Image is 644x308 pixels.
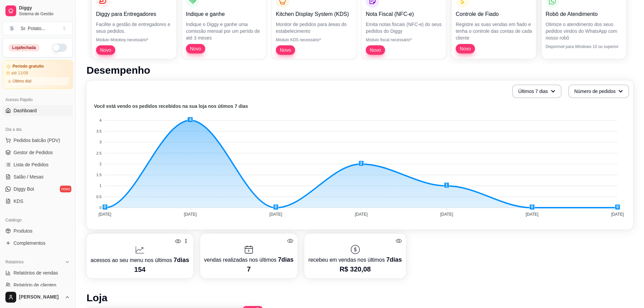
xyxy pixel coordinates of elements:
article: Último dia! [13,78,32,84]
span: Diggy Bot [14,186,34,192]
tspan: [DATE] [526,212,539,217]
span: Novo [457,45,474,52]
h1: Loja [87,292,633,304]
span: Relatório de clientes [14,282,56,288]
tspan: 3 [99,140,101,144]
span: Diggy [19,5,70,11]
button: Últimos 7 dias [512,85,562,98]
span: Novo [187,45,204,52]
p: Diggy para Entregadores [96,10,172,18]
a: Lista de Pedidos [3,159,73,170]
span: 7 dias [278,256,293,263]
tspan: 0 [99,206,101,210]
tspan: 0.5 [96,195,101,199]
p: Módulo KDS necessário* [276,37,352,43]
p: Módulo Motoboy necessário* [96,37,172,43]
div: Acesso Rápido [3,94,73,105]
a: Relatórios de vendas [3,267,73,278]
span: S [8,25,15,32]
a: Diggy Botnovo [3,184,73,194]
span: Lista de Pedidos [14,161,49,168]
p: Disponível para Windows 10 ou superior [546,44,622,49]
p: Módulo fiscal necessário* [366,37,442,43]
span: Dashboard [14,107,37,114]
button: Alterar Status [52,44,67,52]
span: 7 dias [386,256,402,263]
tspan: [DATE] [98,212,111,217]
p: Nota Fiscal (NFC-e) [366,10,442,18]
p: Registre as suas vendas em fiado e tenha o controle das contas de cada cliente [456,21,532,41]
p: Indique o Diggy e ganhe uma comissão mensal por um perído de até 3 meses [186,21,262,41]
p: acessos ao seu menu nos últimos [91,255,189,265]
a: Período gratuitoaté 11/09Último dia! [3,60,73,89]
span: Relatórios de vendas [14,269,58,276]
p: Facilite a gestão de entregadores e seus pedidos. [96,21,172,34]
p: Otimize o atendimento dos seus pedidos vindos do WhatsApp com nosso robô [546,21,622,41]
span: Sistema de Gestão [19,11,70,17]
tspan: 1 [99,184,101,188]
span: Pedidos balcão (PDV) [14,137,60,144]
p: Kitchen Display System (KDS) [276,10,352,18]
p: Monitor de pedidos para áreas do estabelecimento [276,21,352,34]
span: KDS [14,198,23,205]
tspan: [DATE] [440,212,453,217]
tspan: [DATE] [611,212,624,217]
p: Emita notas fiscais (NFC-e) do seus pedidos do Diggy [366,21,442,34]
span: 7 dias [173,257,189,263]
p: Robô de Atendimento [546,10,622,18]
p: R$ 320,08 [308,264,402,274]
a: KDS [3,196,73,207]
a: DiggySistema de Gestão [3,3,73,19]
span: Complementos [14,240,45,246]
span: Relatórios [5,259,24,265]
div: Catálogo [3,215,73,226]
tspan: [DATE] [355,212,367,217]
a: Salão / Mesas [3,171,73,182]
tspan: 1.5 [96,173,101,177]
a: Relatório de clientes [3,280,73,290]
article: até 11/09 [11,70,28,76]
article: Período gratuito [13,64,44,69]
div: Loja fechada [8,44,40,51]
button: Número de pedidos [568,85,629,98]
span: Novo [97,47,114,53]
h1: Desempenho [87,64,633,76]
button: [PERSON_NAME] [3,289,73,305]
p: recebeu em vendas nos últimos [308,255,402,264]
button: Pedidos balcão (PDV) [3,135,73,146]
tspan: [DATE] [184,212,197,217]
p: Indique e ganhe [186,10,262,18]
span: Produtos [14,228,32,234]
div: Dia a dia [3,124,73,135]
span: [PERSON_NAME] [19,294,62,300]
a: Complementos [3,238,73,248]
span: Salão / Mesas [14,173,44,180]
tspan: 4 [99,118,101,122]
button: Select a team [3,22,73,35]
p: vendas realizadas nos últimos [204,255,294,264]
tspan: [DATE] [269,212,282,217]
div: Sr. Potato ... [21,25,45,32]
p: Controle de Fiado [456,10,532,18]
span: Gestor de Pedidos [14,149,53,156]
a: Dashboard [3,105,73,116]
text: Você está vendo os pedidos recebidos na sua loja nos útimos 7 dias [94,103,248,109]
tspan: 2 [99,162,101,166]
p: 154 [91,265,189,274]
tspan: 2.5 [96,151,101,155]
p: 7 [204,264,294,274]
span: Novo [277,47,294,53]
tspan: 3.5 [96,129,101,133]
a: Produtos [3,226,73,236]
a: Gestor de Pedidos [3,147,73,158]
span: Novo [367,47,384,53]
